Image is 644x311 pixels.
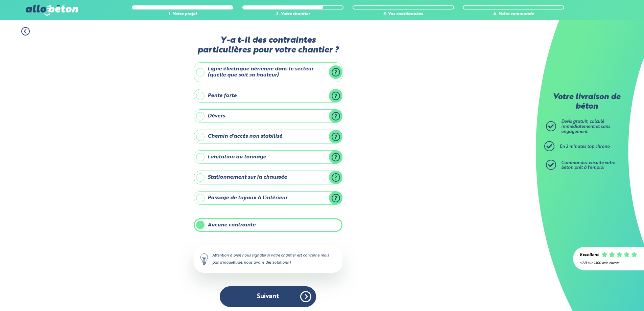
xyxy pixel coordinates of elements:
[194,62,342,82] label: Ligne électrique aérienne dans le secteur (quelle que soit sa hauteur)
[194,89,342,103] label: Pente forte
[580,261,637,265] div: 4.7/5 sur 2300 avis clients
[463,12,564,17] div: 4. Votre commande
[561,119,610,134] span: Devis gratuit, calculé immédiatement et sans engagement
[194,191,342,205] label: Passage de tuyaux à l'intérieur
[26,5,78,16] img: allobéton
[220,286,316,307] button: Suivant
[353,12,454,17] div: 3. Vos coordonnées
[580,253,599,258] div: Excellent
[194,130,342,143] label: Chemin d'accès non stabilisé
[194,36,342,55] label: Y-a t-il des contraintes particulières pour votre chantier ?
[548,93,625,111] p: Votre livraison de béton
[559,145,610,149] span: En 2 minutes top chrono
[194,150,342,164] label: Limitation au tonnage
[584,285,637,304] iframe: Help widget launcher
[194,245,342,272] div: Attention à bien nous signaler si votre chantier est concerné mais pas d'inquiétude, nous avons d...
[242,12,344,17] div: 2. Votre chantier
[194,218,342,232] label: Aucune contrainte
[194,171,342,184] label: Stationnement sur la chaussée
[132,12,233,17] div: 1. Votre projet
[561,161,615,170] span: Commandez ensuite votre béton prêt à l'emploi
[194,109,342,123] label: Dévers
